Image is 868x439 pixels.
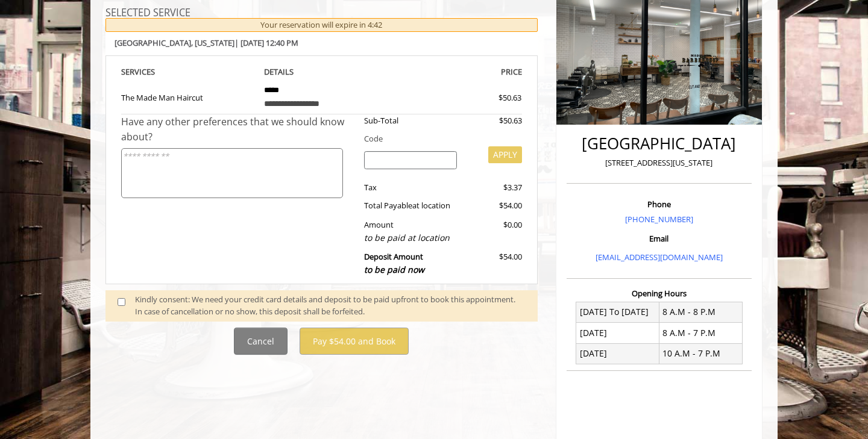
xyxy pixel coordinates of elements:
[364,264,424,275] span: to be paid now
[300,328,409,355] button: Pay $54.00 and Book
[625,214,693,225] a: [PHONE_NUMBER]
[135,293,526,319] div: Kindly consent: We need your credit card details and deposit to be paid upfront to book this appo...
[121,78,255,114] td: The Made Man Haircut
[355,132,522,145] div: Code
[121,114,355,145] div: Have any other preferences that we should know about?
[105,18,538,32] div: Your reservation will expire in 4:42
[466,219,521,244] div: $0.00
[570,157,749,169] p: [STREET_ADDRESS][US_STATE]
[466,251,521,276] div: $54.00
[191,37,234,48] span: , [US_STATE]
[466,199,521,212] div: $54.00
[455,92,521,104] div: $50.63
[388,65,522,79] th: PRICE
[355,114,467,127] div: Sub-Total
[570,135,749,152] h2: [GEOGRAPHIC_DATA]
[659,302,742,322] td: 8 A.M - 8 P.M
[364,251,424,275] b: Deposit Amount
[255,65,389,79] th: DETAILS
[364,231,458,244] div: to be paid at location
[355,199,467,212] div: Total Payable
[355,181,467,194] div: Tax
[355,219,467,244] div: Amount
[412,200,450,211] span: at location
[567,289,752,297] h3: Opening Hours
[151,66,155,77] span: S
[121,65,255,79] th: SERVICE
[659,323,742,343] td: 8 A.M - 7 P.M
[466,181,521,194] div: $3.37
[576,343,659,364] td: [DATE]
[488,146,522,163] button: APPLY
[659,343,742,364] td: 10 A.M - 7 P.M
[115,37,298,48] b: [GEOGRAPHIC_DATA] | [DATE] 12:40 PM
[576,323,659,343] td: [DATE]
[466,114,521,127] div: $50.63
[570,234,749,243] h3: Email
[105,8,538,19] h3: SELECTED SERVICE
[596,252,723,263] a: [EMAIL_ADDRESS][DOMAIN_NAME]
[576,302,659,322] td: [DATE] To [DATE]
[570,200,749,208] h3: Phone
[234,328,288,355] button: Cancel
